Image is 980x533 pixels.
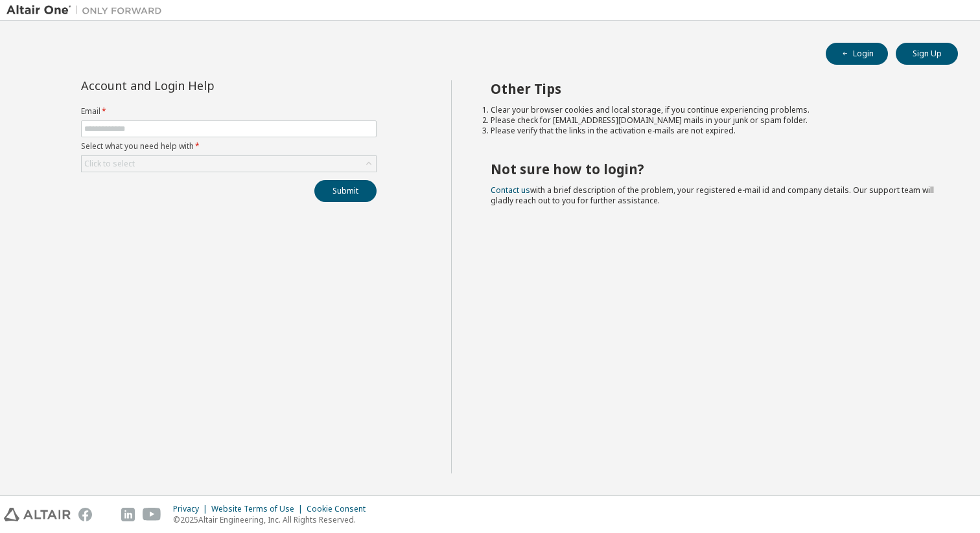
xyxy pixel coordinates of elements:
[81,106,377,117] label: Email
[84,159,135,169] div: Click to select
[307,504,373,514] div: Cookie Consent
[121,508,135,521] img: linkedin.svg
[6,4,169,17] img: Altair One
[81,141,377,152] label: Select what you need help with
[896,43,958,65] button: Sign Up
[211,504,307,514] div: Website Terms of Use
[143,508,161,521] img: youtube.svg
[81,80,318,91] div: Account and Login Help
[491,80,935,97] h2: Other Tips
[826,43,888,65] button: Login
[78,508,92,521] img: facebook.svg
[4,508,71,521] img: altair_logo.svg
[491,185,934,206] span: with a brief description of the problem, your registered e-mail id and company details. Our suppo...
[491,126,935,136] li: Please verify that the links in the activation e-mails are not expired.
[314,180,377,202] button: Submit
[173,514,373,525] p: © 2025 Altair Engineering, Inc. All Rights Reserved.
[491,105,935,115] li: Clear your browser cookies and local storage, if you continue experiencing problems.
[491,161,935,177] h2: Not sure how to login?
[491,115,935,126] li: Please check for [EMAIL_ADDRESS][DOMAIN_NAME] mails in your junk or spam folder.
[82,156,376,172] div: Click to select
[173,504,211,514] div: Privacy
[491,185,530,196] a: Contact us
